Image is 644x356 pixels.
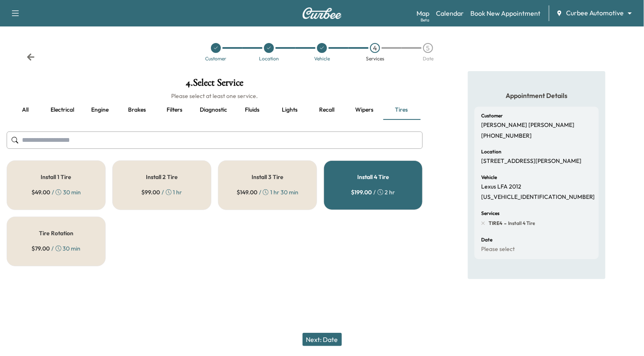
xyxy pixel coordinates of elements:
h5: Install 2 Tire [146,174,178,180]
button: Engine [81,100,119,120]
span: Curbee Automotive [566,8,624,18]
div: Customer [206,56,227,61]
span: $ 49.00 [31,188,50,196]
div: 4 [370,43,380,53]
a: MapBeta [416,8,429,18]
div: / 1 hr [142,188,182,196]
img: Curbee Logo [302,7,342,19]
div: basic tabs example [7,100,423,120]
h6: Date [481,237,492,242]
div: / 1 hr 30 min [237,188,298,196]
p: [PERSON_NAME] [PERSON_NAME] [481,122,574,129]
a: Book New Appointment [470,8,540,18]
div: Services [366,56,384,61]
div: Location [259,56,279,61]
h5: Tire Rotation [39,230,73,236]
h5: Install 4 Tire [357,174,389,180]
button: all [7,100,44,120]
button: Fluids [234,100,271,120]
button: Electrical [44,100,81,120]
p: [STREET_ADDRESS][PERSON_NAME] [481,158,581,165]
span: TIRE4 [489,220,502,227]
h6: Please select at least one service. [7,92,423,100]
button: Recall [308,100,346,120]
div: / 2 hr [351,188,395,196]
button: Wipers [346,100,383,120]
div: Back [27,53,35,61]
span: $ 199.00 [351,188,372,196]
div: / 30 min [31,188,81,196]
h6: Vehicle [481,175,497,180]
a: Calendar [436,8,464,18]
div: 5 [423,43,433,53]
p: [PHONE_NUMBER] [481,132,532,140]
button: Brakes [119,100,156,120]
h5: Install 3 Tire [252,174,283,180]
div: / 30 min [32,244,81,253]
button: Next: Date [303,333,342,346]
h6: Customer [481,113,503,118]
p: Please select [481,246,515,253]
h5: Install 1 Tire [41,174,72,180]
span: - [502,219,506,227]
h5: Appointment Details [475,91,599,100]
button: Lights [271,100,308,120]
span: $ 149.00 [237,188,257,196]
span: $ 79.00 [32,244,50,253]
h1: 4 . Select Service [7,78,423,92]
button: Tires [383,100,420,120]
button: Filters [156,100,193,120]
h6: Location [481,149,501,154]
p: [US_VEHICLE_IDENTIFICATION_NUMBER] [481,194,595,201]
div: Date [423,56,433,61]
div: Beta [421,17,429,23]
button: Diagnostic [193,100,234,120]
div: Vehicle [314,56,330,61]
h6: Services [481,211,499,216]
p: Lexus LFA 2012 [481,183,521,191]
span: $ 99.00 [142,188,160,196]
span: Install 4 Tire [506,220,535,227]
